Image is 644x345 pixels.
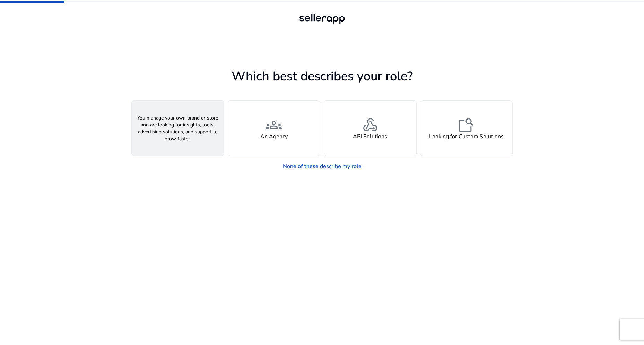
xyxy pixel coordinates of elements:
[131,100,224,156] button: You manage your own brand or store and are looking for insights, tools, advertising solutions, an...
[420,100,513,156] button: feature_searchLooking for Custom Solutions
[353,133,387,140] h4: API Solutions
[324,100,417,156] button: webhookAPI Solutions
[266,117,282,133] span: groups
[458,117,475,133] span: feature_search
[131,69,513,84] h1: Which best describes your role?
[429,133,504,140] h4: Looking for Custom Solutions
[228,100,321,156] button: groupsAn Agency
[362,117,378,133] span: webhook
[260,133,288,140] h4: An Agency
[277,159,367,173] a: None of these describe my role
